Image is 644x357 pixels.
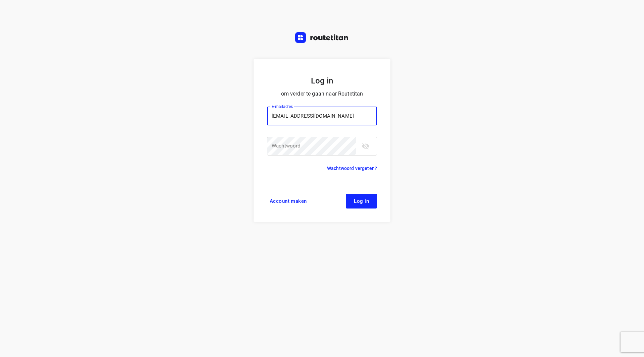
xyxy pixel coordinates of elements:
[359,139,372,153] button: toggle password visibility
[295,32,349,43] img: Routetitan
[327,164,377,172] a: Wachtwoord vergeten?
[267,194,310,209] a: Account maken
[267,75,377,86] h5: Log in
[267,89,377,99] p: om verder te gaan naar Routetitan
[354,198,369,204] span: Log in
[295,32,349,45] a: Routetitan
[270,198,307,204] span: Account maken
[346,194,377,209] button: Log in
